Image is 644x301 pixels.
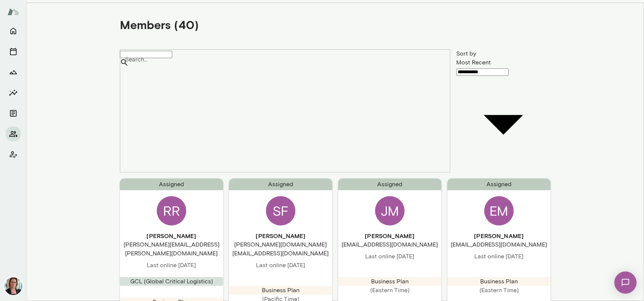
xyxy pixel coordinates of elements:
[229,240,332,258] span: [PERSON_NAME][DOMAIN_NAME][EMAIL_ADDRESS][DOMAIN_NAME]
[338,231,442,240] h6: [PERSON_NAME]
[456,58,551,67] div: Most Recent
[447,286,551,295] span: (Eastern Time)
[447,231,551,240] h6: [PERSON_NAME]
[371,278,409,285] span: Business Plan
[484,196,514,226] div: EM
[338,286,442,295] span: (Eastern Time)
[6,44,21,59] button: Sessions
[375,196,405,226] div: JM
[4,277,22,295] img: Jennifer Alvarez
[338,178,442,190] span: Assigned
[338,252,442,261] span: Last online [DATE]
[120,18,199,32] h4: Members (40)
[447,178,551,190] span: Assigned
[456,50,476,57] label: Sort by
[120,261,223,270] span: Last online [DATE]
[120,231,223,240] h6: [PERSON_NAME]
[120,240,223,258] span: [PERSON_NAME][EMAIL_ADDRESS][PERSON_NAME][DOMAIN_NAME]
[447,252,551,261] span: Last online [DATE]
[480,278,518,285] span: Business Plan
[266,196,295,226] div: SF
[6,147,21,162] button: Client app
[7,5,19,19] img: Mento
[229,231,332,240] h6: [PERSON_NAME]
[229,178,332,190] span: Assigned
[6,24,21,38] button: Home
[157,196,186,226] div: RR
[130,278,213,285] span: GCL (Global Critical Logistics)
[6,106,21,121] button: Documents
[120,178,223,190] span: Assigned
[229,261,332,270] span: Last online [DATE]
[447,240,551,249] span: [EMAIL_ADDRESS][DOMAIN_NAME]
[6,85,21,100] button: Insights
[262,287,300,294] span: Business Plan
[6,65,21,79] button: Growth Plan
[6,127,21,141] button: Members
[338,240,442,249] span: [EMAIL_ADDRESS][DOMAIN_NAME]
